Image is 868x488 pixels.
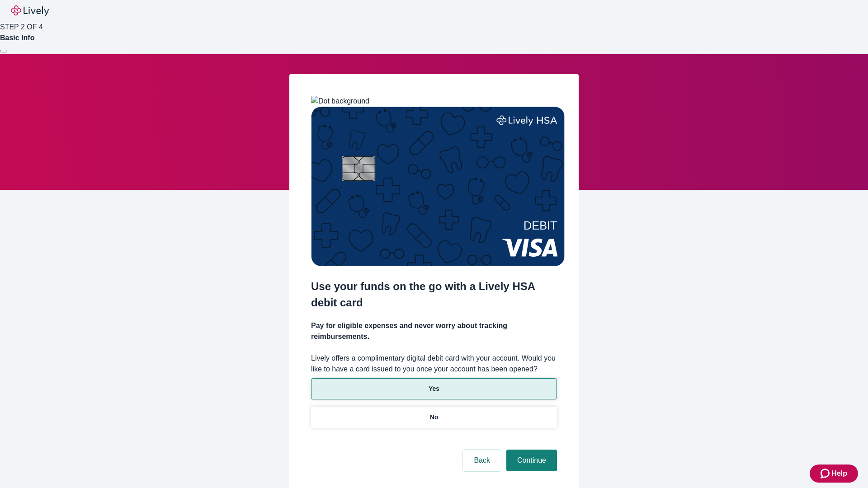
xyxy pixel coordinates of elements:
[463,450,501,471] button: Back
[311,407,557,428] button: No
[311,378,557,399] button: Yes
[821,468,831,479] svg: Zendesk support icon
[311,107,565,266] img: Debit card
[311,353,557,375] label: Lively offers a complimentary digital debit card with your account. Would you like to have a card...
[311,96,369,107] img: Dot background
[831,468,847,479] span: Help
[311,278,557,311] h2: Use your funds on the go with a Lively HSA debit card
[506,450,557,471] button: Continue
[430,413,439,422] p: No
[810,465,858,483] button: Zendesk support iconHelp
[11,5,49,16] img: Lively
[429,384,439,394] p: Yes
[311,320,557,342] h4: Pay for eligible expenses and never worry about tracking reimbursements.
